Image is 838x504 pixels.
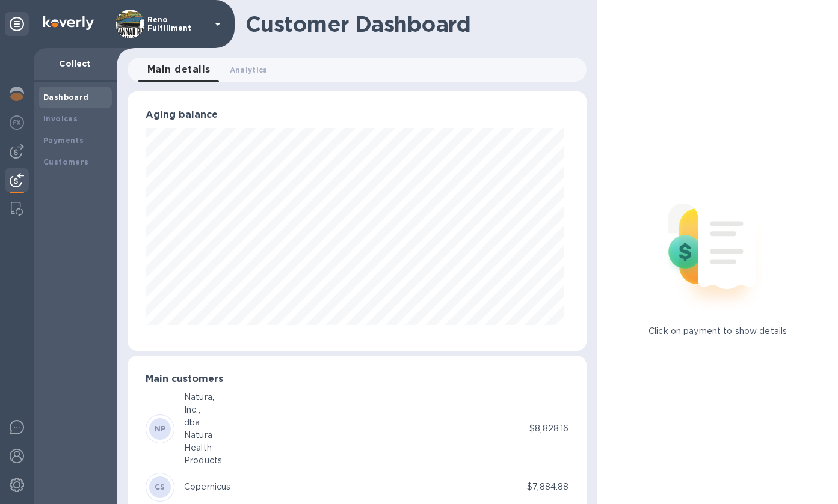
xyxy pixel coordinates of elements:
span: Main details [147,61,211,78]
div: Inc., [184,404,222,416]
b: Customers [43,157,89,166]
b: Invoices [43,114,78,123]
p: Collect [43,58,107,70]
h3: Main customers [146,374,568,385]
b: CS [155,482,165,491]
img: Logo [43,16,94,30]
div: Unpin categories [5,12,29,36]
div: Natura [184,429,222,442]
h3: Aging balance [146,109,568,121]
p: Click on payment to show details [649,325,787,338]
div: Natura, [184,391,222,404]
b: NP [155,424,166,433]
h1: Customer Dashboard [245,11,578,37]
span: Analytics [230,64,268,76]
div: Copernicus [184,481,230,493]
p: Reno Fulfillment [147,16,208,32]
b: Dashboard [43,93,89,102]
p: $8,828.16 [529,422,568,435]
p: $7,884.88 [527,481,568,493]
div: dba [184,416,222,429]
div: Health [184,442,222,454]
div: Products [184,454,222,467]
img: Foreign exchange [10,115,24,130]
b: Payments [43,136,84,145]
